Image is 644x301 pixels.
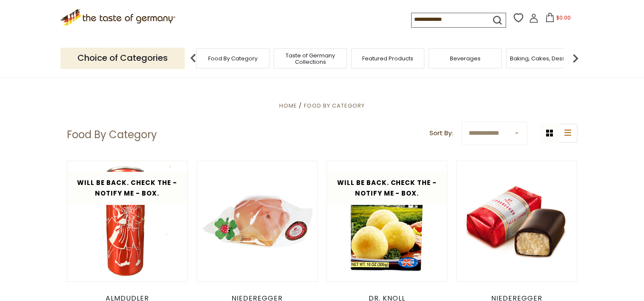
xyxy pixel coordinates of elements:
[208,55,258,62] a: Food By Category
[67,128,157,141] h1: Food By Category
[567,50,584,67] img: next arrow
[429,128,453,139] label: Sort By:
[327,161,447,281] img: Dr. Knoll German Potato Dumplings Mix "Half and Half" in Box, 12 pc. 10 oz.
[450,55,481,62] a: Beverages
[67,161,188,281] img: Almdudler Austrian Soft Drink with Alpine Herbs 11.2 fl oz
[279,102,297,110] a: Home
[276,52,344,65] a: Taste of Germany Collections
[60,48,185,68] p: Choice of Categories
[556,14,571,21] span: $0.00
[185,50,202,67] img: previous arrow
[304,102,365,110] a: Food By Category
[457,177,577,266] img: Niederegger "Classics Petit" Dark Chocolate Covered Marzipan Loaf, 15g
[197,161,318,281] img: Niederegger Pure Marzipan Good Luck Pigs, .44 oz
[510,55,576,62] a: Baking, Cakes, Desserts
[540,13,576,26] button: $0.00
[362,55,413,62] a: Featured Products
